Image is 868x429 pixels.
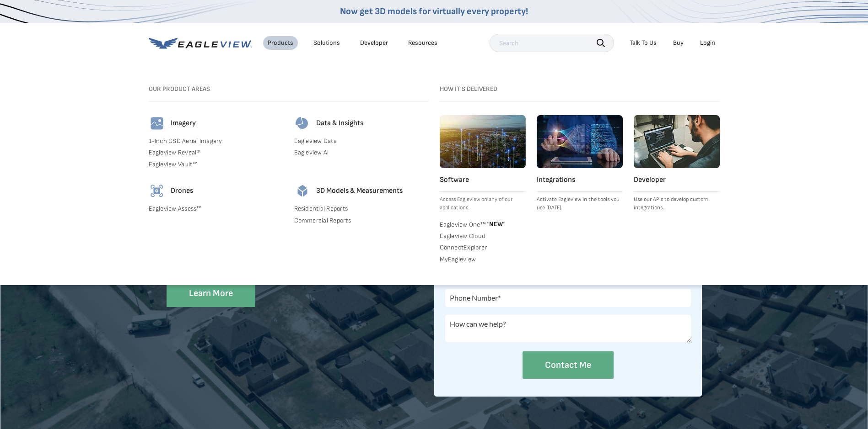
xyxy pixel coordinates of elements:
[523,351,614,379] input: Contact Me
[700,39,715,47] div: Login
[490,34,614,52] input: Search
[294,183,311,199] img: 3d-models-icon.svg
[149,115,165,132] img: imagery-icon.svg
[340,6,528,17] a: Now get 3D models for virtually every property!
[313,39,340,47] div: Solutions
[485,220,505,228] span: NEW
[440,232,526,240] a: Eagleview Cloud
[634,196,720,212] p: Use our APIs to develop custom integrations.
[537,115,623,168] img: integrations.webp
[316,186,403,196] h4: 3D Models & Measurements
[445,289,691,307] input: Phone Number*
[440,219,526,228] a: Eagleview One™ *NEW*
[440,85,720,93] h3: How it's Delivered
[537,175,623,185] h4: Integrations
[634,115,720,212] a: Developer Use our APIs to develop custom integrations.
[294,137,429,145] a: Eagleview Data
[149,205,283,213] a: Eagleview Assess™
[294,205,429,213] a: Residential Reports
[440,255,526,264] a: MyEagleview
[408,39,437,47] div: Resources
[440,244,526,252] a: ConnectExplorer
[294,148,429,157] a: Eagleview AI
[294,115,311,132] img: data-icon.svg
[537,115,623,212] a: Integrations Activate Eagleview in the tools you use [DATE].
[268,39,293,47] div: Products
[149,183,165,199] img: drones-icon.svg
[171,186,193,196] h4: Drones
[167,280,255,307] a: Learn More
[294,217,429,225] a: Commercial Reports
[634,175,720,185] h4: Developer
[149,137,283,145] a: 1-Inch GSD Aerial Imagery
[440,115,526,168] img: software.webp
[171,119,196,128] h4: Imagery
[316,119,363,128] h4: Data & Insights
[360,39,388,47] a: Developer
[440,175,526,185] h4: Software
[149,85,429,93] h3: Our Product Areas
[537,196,623,212] p: Activate Eagleview in the tools you use [DATE].
[673,39,684,47] a: Buy
[630,39,657,47] div: Talk To Us
[634,115,720,168] img: developer.webp
[149,148,283,157] a: Eagleview Reveal®
[440,196,526,212] p: Access Eagleview on any of our applications.
[149,160,283,169] a: Eagleview Vault™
